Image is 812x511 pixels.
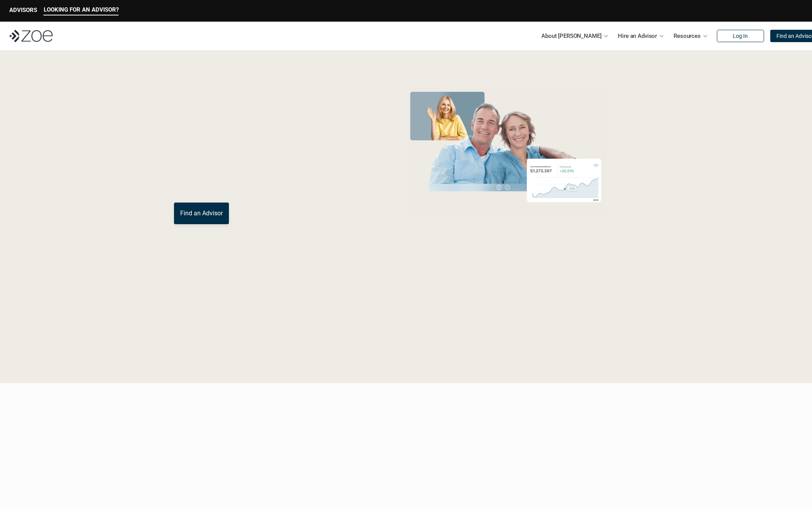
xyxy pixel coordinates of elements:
[618,30,657,42] p: Hire an Advisor
[717,30,764,42] a: Log In
[541,30,601,42] p: About [PERSON_NAME]
[9,7,37,14] p: ADVISORS
[403,88,609,214] img: Zoe Financial Hero Image
[174,203,229,224] a: Find an Advisor
[180,210,223,217] p: Find an Advisor
[174,85,346,115] span: Grow Your Wealth
[733,33,748,39] p: Log In
[44,6,119,13] p: LOOKING FOR AN ADVISOR?
[174,111,330,167] span: with a Financial Advisor
[19,323,793,346] p: Loremipsum: *DolOrsi Ametconsecte adi Eli Seddoeius tem inc utlaboreet. Dol 8862 MagNaal Enimadmi...
[398,218,613,223] em: The information in the visuals above is for illustrative purposes only and does not represent an ...
[674,30,701,42] p: Resources
[174,175,374,193] p: You deserve an advisor you can trust. [PERSON_NAME], hire, and invest with vetted, fiduciary, fin...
